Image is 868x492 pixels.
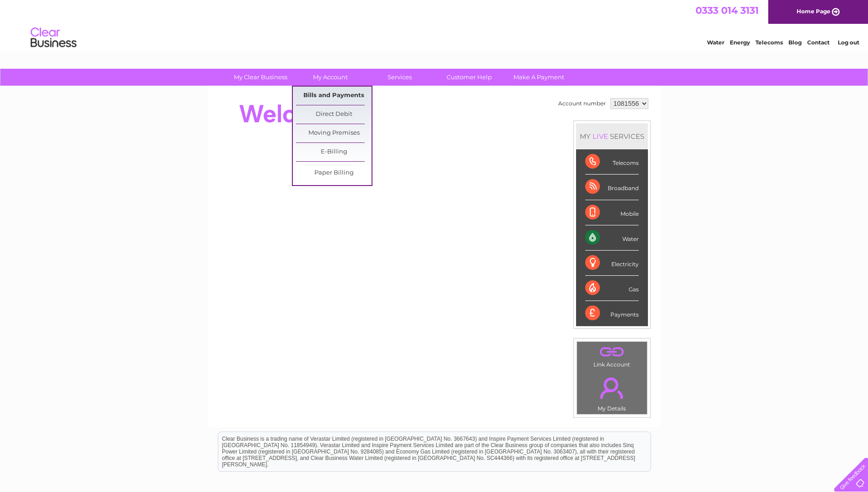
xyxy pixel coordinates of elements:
[591,132,610,141] div: LIVE
[788,39,802,46] a: Blog
[223,69,298,86] a: My Clear Business
[296,105,372,124] a: Direct Debit
[695,5,759,16] a: 0333 014 3131
[296,124,372,142] a: Moving Premises
[585,276,639,301] div: Gas
[556,96,608,111] td: Account number
[218,5,651,44] div: Clear Business is a trading name of Verastar Limited (registered in [GEOGRAPHIC_DATA] No. 3667643...
[30,24,77,52] img: logo.png
[585,200,639,225] div: Mobile
[362,69,437,86] a: Services
[707,39,724,46] a: Water
[585,175,639,200] div: Broadband
[579,372,645,404] a: .
[296,87,372,105] a: Bills and Payments
[296,164,372,182] a: Paper Billing
[296,143,372,161] a: E-Billing
[838,39,859,46] a: Log out
[730,39,750,46] a: Energy
[292,69,368,86] a: My Account
[431,69,507,86] a: Customer Help
[585,149,639,175] div: Telecoms
[577,341,647,370] td: Link Account
[585,251,639,276] div: Electricity
[585,301,639,326] div: Payments
[585,225,639,251] div: Water
[579,344,645,360] a: .
[755,39,783,46] a: Telecoms
[577,370,647,415] td: My Details
[576,123,648,149] div: MY SERVICES
[807,39,830,46] a: Contact
[501,69,577,86] a: Make A Payment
